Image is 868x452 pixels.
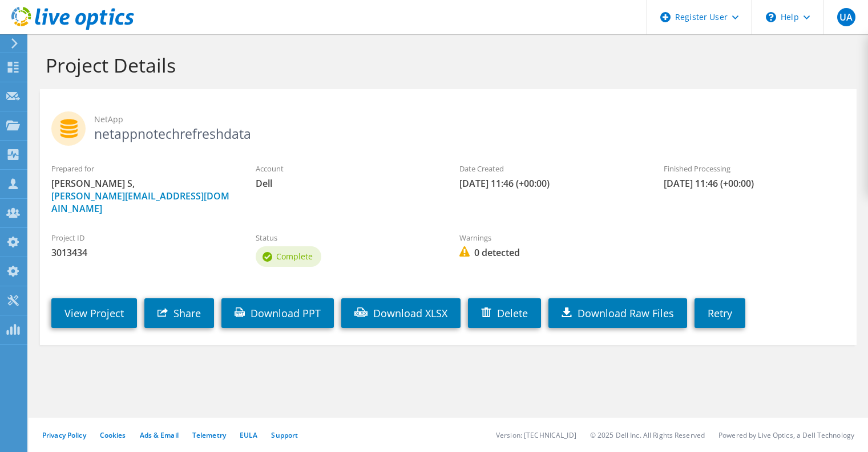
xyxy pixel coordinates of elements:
a: EULA [240,430,257,440]
a: Download XLSX [341,298,461,328]
a: Ads & Email [140,430,179,440]
span: 3013434 [51,246,233,259]
li: © 2025 Dell Inc. All Rights Reserved [590,430,705,440]
li: Powered by Live Optics, a Dell Technology [718,430,854,440]
a: Retry [695,298,745,328]
label: Project ID [51,232,233,243]
span: [DATE] 11:46 (+00:00) [459,177,641,190]
label: Finished Processing [664,163,845,174]
a: Telemetry [192,430,226,440]
a: Share [144,298,214,328]
label: Prepared for [51,163,233,174]
span: Dell [256,177,437,190]
span: [PERSON_NAME] S, [51,177,233,215]
label: Date Created [459,163,641,174]
span: UA [837,8,855,26]
a: Support [271,430,298,440]
a: View Project [51,298,137,328]
svg: \n [766,12,776,22]
a: Privacy Policy [42,430,86,440]
li: Version: [TECHNICAL_ID] [496,430,576,440]
a: Cookies [100,430,126,440]
label: Warnings [459,232,641,243]
span: 0 detected [459,246,641,259]
span: Complete [276,251,313,262]
h1: Project Details [46,53,845,77]
h2: netappnotechrefreshdata [51,111,845,140]
a: [PERSON_NAME][EMAIL_ADDRESS][DOMAIN_NAME] [51,190,229,215]
label: Status [256,232,437,243]
a: Download Raw Files [548,298,687,328]
a: Delete [468,298,541,328]
span: [DATE] 11:46 (+00:00) [664,177,845,190]
label: Account [256,163,437,174]
a: Download PPT [221,298,334,328]
span: NetApp [94,113,845,126]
